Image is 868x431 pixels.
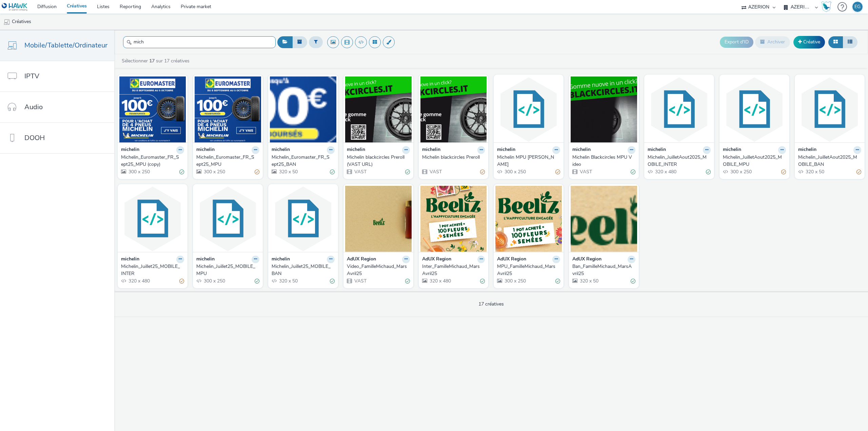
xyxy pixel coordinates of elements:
strong: michelin [422,146,440,154]
a: MPU_FamilleMichaud_MarsAvril25 [497,263,560,277]
div: Valide [631,169,635,176]
div: Valide [330,278,335,285]
div: Valide [480,278,485,285]
img: Michelin_JuilletAout2025_MOBILE_BAN visual [796,76,863,142]
div: Inter_FamilleMichaud_MarsAvril25 [422,263,482,277]
span: 17 créatives [478,301,504,307]
span: IPTV [24,71,39,81]
strong: michelin [572,146,591,154]
a: Video_FamilleMichaud_MarsAvril25 [347,263,410,277]
span: 300 x 250 [203,169,225,175]
a: Michelin_Euromaster_FR_Sept25_MPU [196,154,259,168]
a: Ban_FamilleMichaud_MarsAvril25 [572,263,635,277]
div: Valide [405,169,410,176]
div: Michelin_Euromaster_FR_Sept25_BAN [272,154,332,168]
strong: michelin [121,256,139,263]
span: 320 x 50 [805,169,824,175]
span: VAST [354,278,367,284]
strong: 17 [149,58,155,64]
img: Inter_FamilleMichaud_MarsAvril25 visual [420,186,487,252]
div: Partiellement valide [555,169,560,176]
img: Michelin Blackcircles MPU Video visual [571,76,637,142]
img: Michelin_Juillet25_MOBILE_MPU visual [195,186,261,252]
img: MPU_FamilleMichaud_MarsAvril25 visual [495,186,562,252]
a: Michelin MPU [PERSON_NAME] [497,154,560,168]
a: Michelin_JuilletAout2025_MOBILE_MPU [723,154,786,168]
div: MPU_FamilleMichaud_MarsAvril25 [497,263,557,277]
div: Partiellement valide [781,169,786,176]
button: Grille [828,36,843,48]
div: Michelin_Euromaster_FR_Sept25_MPU [196,154,257,168]
span: 300 x 250 [203,278,225,284]
span: VAST [429,169,442,175]
a: Michelin_Juillet25_MOBILE_MPU [196,263,259,277]
img: undefined Logo [2,3,28,11]
span: 320 x 50 [278,169,298,175]
div: Michelin MPU [PERSON_NAME] [497,154,557,168]
strong: AdUX Region [422,256,451,263]
span: 300 x 250 [504,278,526,284]
a: Créative [793,36,825,48]
div: Michelin blackcircles Preroll [422,154,482,161]
div: Partiellement valide [856,169,861,176]
img: Michelin_Juillet25_MOBILE_BAN visual [270,186,336,252]
span: VAST [579,169,592,175]
button: Liste [843,36,857,48]
div: Michelin_Juillet25_MOBILE_INTER [121,263,181,277]
div: Ban_FamilleMichaud_MarsAvril25 [572,263,633,277]
div: Michelin_JuilletAout2025_MOBILE_BAN [798,154,859,168]
span: 320 x 480 [429,278,451,284]
div: Video_FamilleMichaud_MarsAvril25 [347,263,407,277]
div: Michelin_JuilletAout2025_MOBILE_MPU [723,154,783,168]
strong: michelin [497,146,515,154]
button: Archiver [755,36,790,48]
span: 300 x 250 [504,169,526,175]
div: Michelin Blackcircles MPU Video [572,154,633,168]
div: Partiellement valide [255,169,259,176]
div: Valide [255,278,259,285]
div: Valide [631,278,635,285]
img: Michelin MPU Blackcircles visual [495,76,562,142]
span: Audio [24,102,43,112]
a: Michelin Blackcircles MPU Video [572,154,635,168]
div: Michelin blackcircles Preroll (VAST URL) [347,154,407,168]
button: Export d'ID [720,37,753,47]
span: Mobile/Tablette/Ordinateur [24,40,107,50]
strong: michelin [196,146,215,154]
div: Valide [330,169,335,176]
strong: michelin [121,146,139,154]
div: Valide [555,278,560,285]
a: Inter_FamilleMichaud_MarsAvril25 [422,263,485,277]
a: Michelin blackcircles Preroll (VAST URL) [347,154,410,168]
span: 300 x 250 [128,169,150,175]
span: DOOH [24,133,45,143]
strong: michelin [723,146,741,154]
div: Michelin_Juillet25_MOBILE_MPU [196,263,257,277]
strong: AdUX Region [347,256,376,263]
a: Michelin_Euromaster_FR_Sept25_MPU (copy) [121,154,184,168]
strong: michelin [272,256,290,263]
span: 320 x 50 [278,278,298,284]
span: 320 x 50 [579,278,598,284]
img: Michelin blackcircles Preroll visual [420,76,487,142]
strong: michelin [798,146,816,154]
div: Michelin_Euromaster_FR_Sept25_MPU (copy) [121,154,181,168]
strong: michelin [196,256,215,263]
div: Partiellement valide [179,278,184,285]
a: Michelin blackcircles Preroll [422,154,485,161]
div: Valide [179,169,184,176]
a: Hawk Academy [821,1,834,12]
strong: michelin [272,146,290,154]
div: Partiellement valide [480,169,485,176]
span: 320 x 480 [128,278,150,284]
span: 320 x 480 [654,169,676,175]
img: Hawk Academy [821,1,831,12]
div: Michelin_JuilletAout2025_MOBILE_INTER [648,154,708,168]
img: Ban_FamilleMichaud_MarsAvril25 visual [571,186,637,252]
img: Michelin_Euromaster_FR_Sept25_MPU (copy) visual [119,76,186,142]
img: mobile [3,19,10,25]
a: Michelin_JuilletAout2025_MOBILE_INTER [648,154,711,168]
span: 300 x 250 [730,169,752,175]
a: Michelin_Euromaster_FR_Sept25_BAN [272,154,335,168]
